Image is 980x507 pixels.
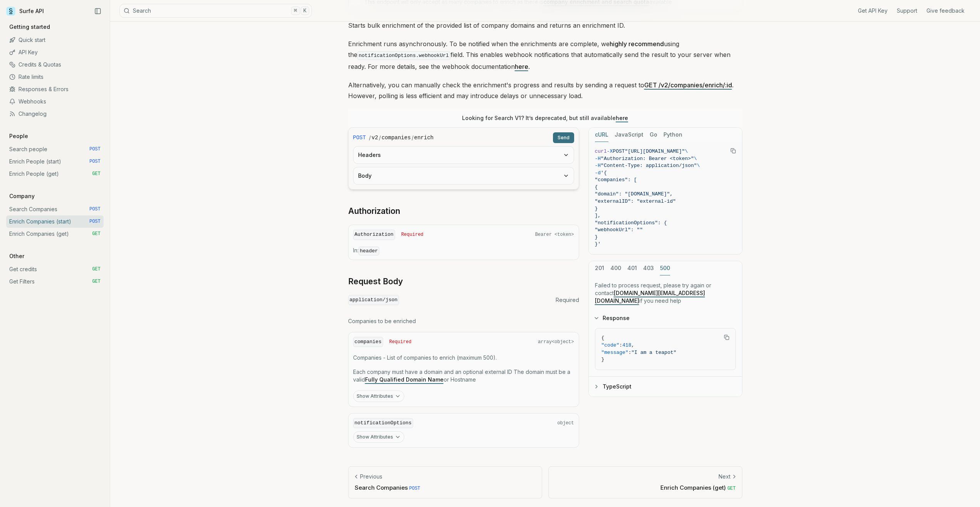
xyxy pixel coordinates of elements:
button: TypeScript [589,377,742,397]
span: \ [697,163,700,168]
span: -H [595,156,601,162]
span: POST [89,218,101,225]
span: / [379,134,381,142]
kbd: ⌘ [291,7,300,15]
span: \ [694,156,697,162]
span: : [619,342,622,348]
button: Copy Text [727,145,739,157]
a: Support [897,7,917,15]
p: Enrichment runs asynchronously. To be notified when the enrichments are complete, we using the fi... [348,38,742,72]
span: curl [595,148,607,154]
p: Starts bulk enrichment of the provided list of company domains and returns an enrichment ID. [348,20,742,31]
a: Search Companies POST [6,203,104,215]
span: Bearer <token> [535,232,574,238]
p: Looking for Search V1? It’s deprecated, but still available [462,114,628,122]
span: "I am a teapot" [632,350,677,355]
span: POST [89,206,101,212]
p: Other [6,252,27,260]
span: Required [401,232,424,238]
p: Alternatively, you can manually check the enrichment's progress and results by sending a request ... [348,80,742,101]
a: Enrich People (get) GET [6,168,104,180]
button: 201 [595,261,604,275]
a: Credits & Quotas [6,58,104,71]
button: Python [663,128,682,142]
span: "message" [601,350,628,355]
a: API Key [6,46,104,58]
span: "code" [601,342,620,348]
span: -d [595,170,601,176]
span: ], [595,213,601,218]
a: Fully Qualified Domain Name [365,376,444,383]
span: \ [685,148,688,154]
p: Search Companies [355,484,536,492]
span: GET [92,171,101,177]
p: Companies to be enriched [348,317,579,325]
span: "companies": [ [595,177,637,183]
span: POST [89,146,101,152]
span: 418 [622,342,631,348]
button: Headers [353,147,574,163]
a: PreviousSearch Companies POST [348,466,542,498]
a: Request Body [348,276,403,287]
a: Enrich Companies (start) POST [6,215,104,228]
span: { [601,335,605,341]
span: / [412,134,414,142]
span: -X [607,148,613,154]
span: Required [556,296,579,304]
span: }' [595,241,601,247]
strong: highly recommend [610,40,664,48]
a: GET /v2/companies/enrich/:id [644,81,732,89]
span: '{ [601,170,607,176]
p: Failed to process request, please try again or contact if you need help [595,282,736,305]
button: Copy Text [721,332,732,343]
span: Required [389,339,412,345]
span: "Content-Type: application/json" [601,163,697,168]
span: : [628,350,632,355]
div: Response [589,328,742,376]
a: Quick start [6,34,104,46]
p: Previous [360,473,382,480]
code: notificationOptions [353,418,413,429]
span: GET [92,266,101,272]
a: here [616,115,628,121]
span: GET [727,486,736,491]
span: / [369,134,371,142]
a: Changelog [6,108,104,120]
code: Authorization [353,230,395,240]
code: v2 [372,134,378,142]
button: 403 [643,261,654,275]
button: Response [589,308,742,328]
a: NextEnrich Companies (get) GET [548,466,742,498]
kbd: K [301,7,309,15]
button: Show Attributes [353,390,404,402]
span: "Authorization: Bearer <token>" [601,156,694,162]
span: , [632,342,635,348]
span: POST [353,134,366,142]
span: { [595,184,598,190]
code: header [358,247,380,255]
button: Show Attributes [353,431,404,443]
span: POST [409,486,420,491]
span: object [557,420,574,426]
span: "[URL][DOMAIN_NAME]" [625,148,685,154]
a: Webhooks [6,95,104,108]
span: } [595,206,598,212]
span: } [601,357,605,362]
p: Next [719,473,730,480]
p: Company [6,192,38,200]
a: Search people POST [6,143,104,155]
span: POST [613,148,625,154]
a: here [515,63,528,70]
p: In: [353,247,574,255]
a: [DOMAIN_NAME][EMAIL_ADDRESS][DOMAIN_NAME] [595,290,705,304]
span: array<object> [538,339,574,345]
code: enrich [414,134,434,142]
button: 500 [660,261,670,275]
button: Go [650,128,657,142]
a: Authorization [348,206,400,217]
a: Get API Key [858,7,888,15]
button: Send [553,132,574,143]
a: Enrich People (start) POST [6,155,104,168]
button: Search⌘K [119,4,312,18]
a: Responses & Errors [6,83,104,95]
